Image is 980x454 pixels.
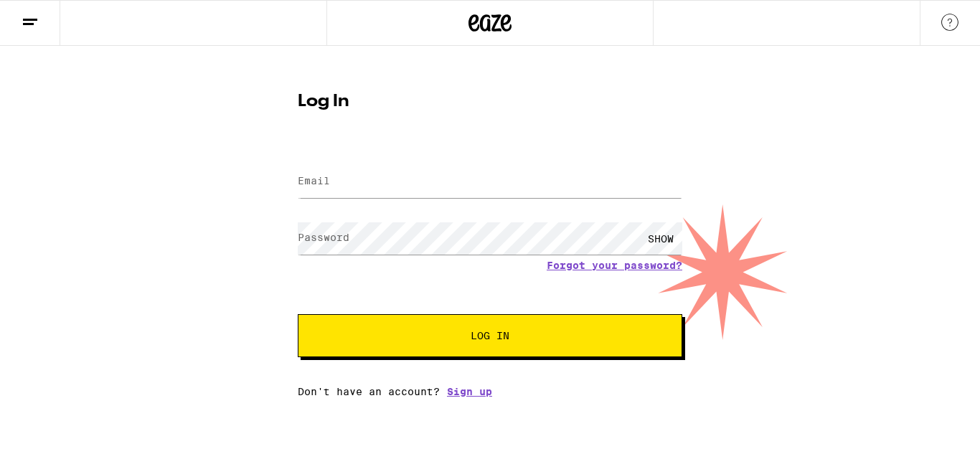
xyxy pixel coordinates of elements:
[471,331,509,341] span: Log In
[547,260,682,271] a: Forgot your password?
[447,386,492,397] a: Sign up
[639,222,682,255] div: SHOW
[298,314,682,357] button: Log In
[298,232,349,243] label: Password
[298,386,682,397] div: Don't have an account?
[298,93,682,110] h1: Log In
[298,166,682,198] input: Email
[298,175,330,186] label: Email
